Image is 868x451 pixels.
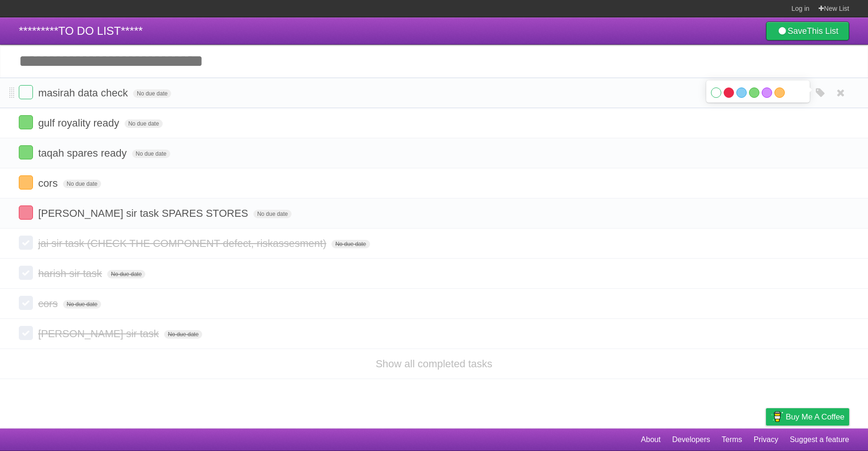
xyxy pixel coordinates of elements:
span: No due date [125,119,163,128]
span: jai sir task (CHECK THE COMPONENT defect, riskassesment) [38,237,329,249]
label: Done [19,206,33,220]
span: Buy me a coffee [786,409,844,425]
label: Green [749,87,759,98]
label: Done [19,145,33,159]
a: Terms [722,431,742,449]
a: Show all completed tasks [376,358,492,370]
label: Done [19,115,33,129]
a: SaveThis List [766,22,849,40]
b: This List [807,26,838,36]
label: Done [19,175,33,190]
span: cors [38,298,60,309]
label: Done [19,296,33,310]
a: Privacy [754,431,778,449]
span: taqah spares ready [38,147,129,159]
a: About [641,431,661,449]
span: No due date [107,270,145,278]
label: Orange [774,87,785,98]
span: No due date [132,150,170,158]
span: No due date [331,240,370,248]
span: No due date [253,210,292,218]
span: No due date [63,300,101,309]
a: Buy me a coffee [766,408,849,426]
img: Buy me a coffee [771,409,783,425]
a: Suggest a feature [790,431,849,449]
span: cors [38,177,60,189]
span: harish sir task [38,268,104,279]
span: No due date [164,330,202,339]
span: gulf royality ready [38,117,121,129]
label: Done [19,326,33,340]
span: [PERSON_NAME] sir task SPARES STORES [38,207,251,219]
label: White [711,87,721,98]
label: Blue [736,87,747,98]
span: masirah data check [38,87,130,99]
label: Done [19,85,33,99]
label: Red [724,87,734,98]
span: No due date [133,89,171,98]
label: Purple [762,87,772,98]
label: Done [19,266,33,280]
span: [PERSON_NAME] sir task [38,328,161,340]
a: Developers [672,431,710,449]
label: Done [19,236,33,250]
span: No due date [63,180,101,188]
